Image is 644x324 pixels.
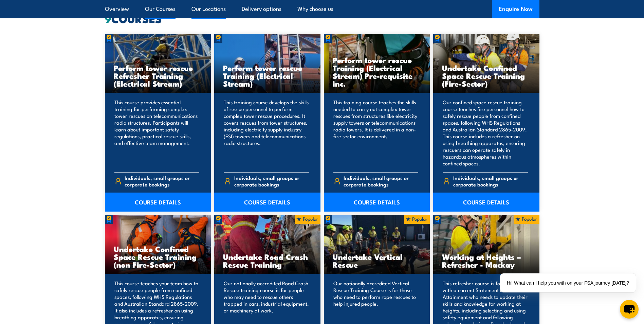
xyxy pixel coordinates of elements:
[223,64,312,87] h3: Perform tower rescue Training (Electrical Stream)
[324,193,430,212] a: COURSE DETAILS
[333,253,421,268] h3: Undertake Vertical Rescue
[114,245,202,268] h3: Undertake Confined Space Rescue Training (non Fire-Sector)
[105,14,539,23] h2: COURSES
[443,99,528,167] p: Our confined space rescue training course teaches fire personnel how to safely rescue people from...
[433,193,539,212] a: COURSE DETAILS
[344,175,418,187] span: Individuals, small groups or corporate bookings
[333,99,419,167] p: This training course teaches the skills needed to carry out complex tower rescues from structures...
[620,300,639,319] button: chat-button
[500,273,636,292] div: Hi! What can I help you with on your FSA journey [DATE]?
[442,64,531,87] h3: Undertake Confined Space Rescue Training (Fire-Sector)
[234,175,309,187] span: Individuals, small groups or corporate bookings
[114,99,200,167] p: This course provides essential training for performing complex tower rescues on telecommunication...
[114,64,202,87] h3: Perform tower rescue Refresher Training (Electrical Stream)
[214,193,320,212] a: COURSE DETAILS
[224,99,309,167] p: This training course develops the skills of rescue personnel to perform complex tower rescue proc...
[223,253,312,268] h3: Undertake Road Crash Rescue Training
[442,253,531,268] h3: Working at Heights – Refresher - Mackay
[333,56,421,87] h3: Perform tower rescue Training (Electrical Stream) Pre-requisite inc.
[453,175,528,187] span: Individuals, small groups or corporate bookings
[125,175,199,187] span: Individuals, small groups or corporate bookings
[105,193,211,212] a: COURSE DETAILS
